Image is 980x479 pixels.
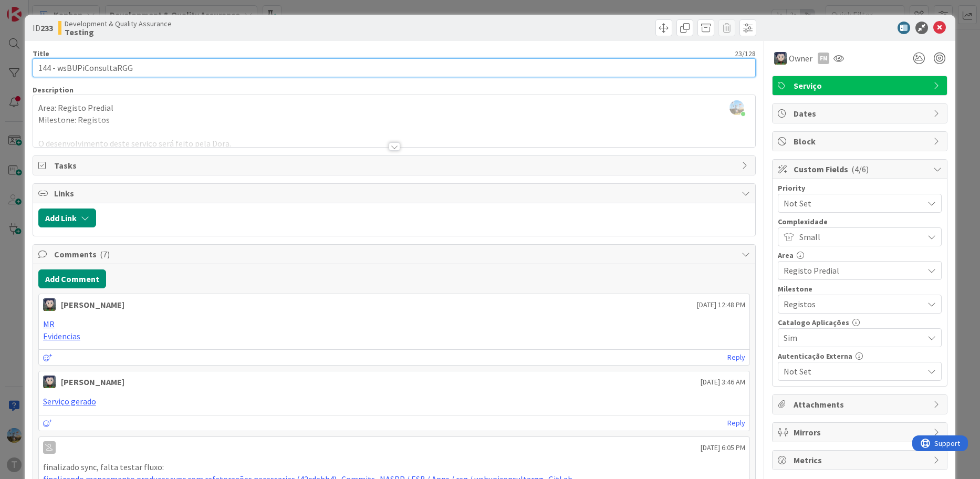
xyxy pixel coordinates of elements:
p: Milestone: Registos [38,114,750,126]
span: Support [22,2,48,14]
input: type card name here... [33,58,756,77]
b: 233 [40,23,53,33]
p: Area: Registo Predial [38,102,750,114]
span: Not Set [784,364,918,379]
span: ( 4/6 ) [851,164,869,174]
span: [DATE] 3:46 AM [701,377,745,388]
span: Tasks [54,159,737,172]
div: Catalogo Aplicações [778,319,942,326]
a: Reply [727,416,745,430]
span: Mirrors [794,426,928,439]
span: Sim [784,330,918,345]
button: Add Comment [38,269,106,288]
a: Serviço gerado [43,396,96,407]
img: rbRSAc01DXEKpQIPCc1LpL06ElWUjD6K.png [729,100,744,115]
div: Autenticação Externa [778,352,942,360]
a: Evidencias [43,331,80,341]
span: Not Set [784,196,918,211]
label: Title [33,49,49,58]
span: Development & Quality Assurance [65,19,172,28]
div: Complexidade [778,218,942,225]
a: MR [43,319,55,329]
div: [PERSON_NAME] [61,376,124,388]
span: Comments [54,248,737,261]
span: Description [33,85,74,95]
span: Metrics [794,454,928,466]
div: FM [818,53,829,64]
div: 23 / 128 [53,49,756,58]
div: Area [778,252,942,259]
span: [DATE] 6:05 PM [701,442,745,453]
span: Registos [784,297,918,311]
img: LS [43,376,56,388]
span: ( 7 ) [100,249,110,259]
span: Custom Fields [794,163,928,175]
span: [DATE] 12:48 PM [697,299,745,310]
img: LS [43,298,56,311]
span: Serviço [794,79,928,92]
button: Add Link [38,209,96,227]
span: Dates [794,107,928,120]
span: Small [799,230,918,244]
span: Attachments [794,398,928,411]
img: LS [774,52,787,65]
div: Priority [778,184,942,192]
p: finalizado sync, falta testar fluxo: [43,461,746,473]
a: Reply [727,351,745,364]
span: Owner [789,52,812,65]
b: Testing [65,28,172,36]
span: Links [54,187,737,200]
div: [PERSON_NAME] [61,298,124,311]
div: Milestone [778,285,942,293]
span: ID [33,22,53,34]
span: Block [794,135,928,148]
span: Registo Predial [784,263,918,278]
